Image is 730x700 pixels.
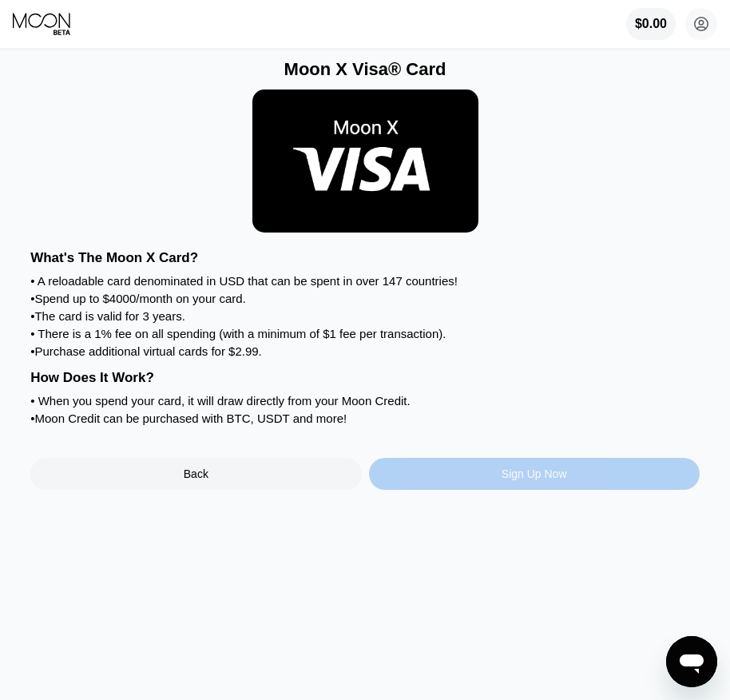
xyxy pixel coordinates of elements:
[30,309,700,323] div: • The card is valid for 3 years.
[666,636,717,687] iframe: Button to launch messaging window
[30,292,700,305] div: • Spend up to $4000/month on your card.
[635,17,667,31] div: $0.00
[30,344,700,358] div: • Purchase additional virtual cards for $2.99.
[30,370,700,386] div: How Does It Work?
[626,8,676,40] div: $0.00
[30,394,700,408] div: • When you spend your card, it will draw directly from your Moon Credit.
[30,250,700,266] div: What's The Moon X Card?
[369,458,700,490] div: Sign Up Now
[184,467,208,480] div: Back
[502,467,567,480] div: Sign Up Now
[30,59,700,80] div: Moon X Visa® Card
[30,458,361,490] div: Back
[30,412,700,425] div: • Moon Credit can be purchased with BTC, USDT and more!
[30,327,700,340] div: • There is a 1% fee on all spending (with a minimum of $1 fee per transaction).
[30,274,700,288] div: • A reloadable card denominated in USD that can be spent in over 147 countries!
